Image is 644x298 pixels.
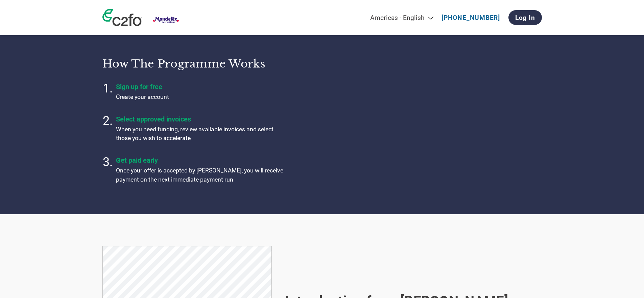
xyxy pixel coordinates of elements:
[152,13,181,26] img: Mondelez
[116,156,285,164] h4: Get paid early
[116,83,285,91] h4: Sign up for free
[116,125,285,143] p: When you need funding, review available invoices and select those you wish to accelerate
[102,9,142,26] img: c2fo logo
[508,10,542,25] a: Log In
[442,14,500,22] a: [PHONE_NUMBER]
[116,115,285,123] h4: Select approved invoices
[116,92,285,101] p: Create your account
[102,57,314,71] h3: How the programme works
[116,166,285,184] p: Once your offer is accepted by [PERSON_NAME], you will receive payment on the next immediate paym...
